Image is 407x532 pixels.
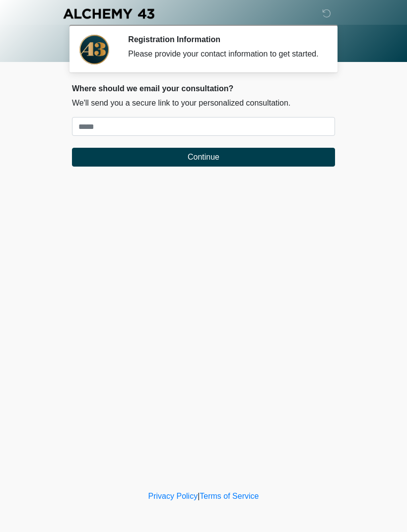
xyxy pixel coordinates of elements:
[148,492,198,500] a: Privacy Policy
[62,7,155,20] img: Alchemy 43 Logo
[200,492,259,500] a: Terms of Service
[79,35,109,64] img: Agent Avatar
[72,148,335,167] button: Continue
[128,48,320,60] div: Please provide your contact information to get started.
[128,35,320,44] h2: Registration Information
[198,492,200,500] a: |
[72,97,335,109] p: We'll send you a secure link to your personalized consultation.
[72,84,335,93] h2: Where should we email your consultation?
